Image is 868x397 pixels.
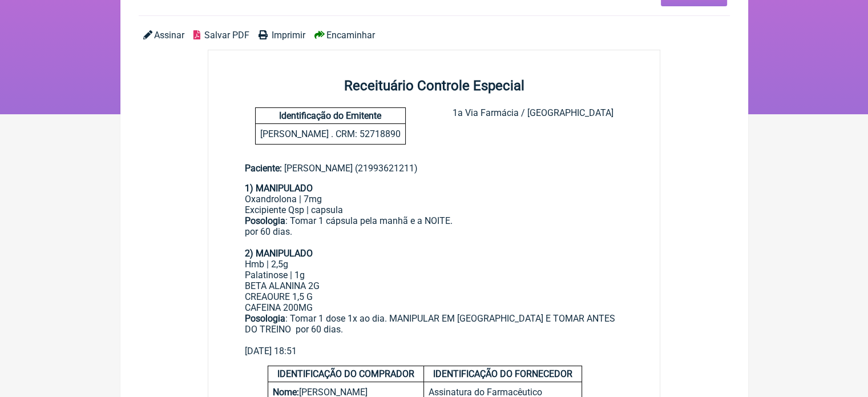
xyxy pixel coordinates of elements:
span: Encaminhar [326,30,375,41]
p: [PERSON_NAME] . CRM: 52718890 [256,124,405,144]
h2: Receituário Controle Especial [208,78,660,94]
h4: IDENTIFICAÇÃO DO FORNECEDOR [424,366,582,382]
div: 1a Via Farmácia / [GEOGRAPHIC_DATA] [452,107,613,145]
div: : Tomar 1 cápsula pela manhã e a NOITE. por 60 dias. [245,215,624,248]
a: Imprimir [259,30,305,41]
div: : Tomar 1 dose 1x ao dia. MANIPULAR EM [GEOGRAPHIC_DATA] E TOMAR ANTES DO TREINO por 60 dias. [245,313,624,346]
div: Palatinose | 1g [245,270,624,280]
div: Oxandrolona | 7mg [245,194,624,204]
div: BETA ALANINA 2G CREAOURE 1,5 G CAFEINA 200MG [245,280,624,313]
strong: Posologia [245,215,285,226]
strong: 2) MANIPULADO [245,248,313,259]
strong: 1) MANIPULADO [245,183,313,194]
span: Imprimir [272,30,305,41]
span: Assinar [154,30,184,41]
div: [DATE] 18:51 [245,346,624,356]
div: Excipiente Qsp | capsula [245,204,624,215]
div: [PERSON_NAME] (21993621211) [245,163,624,174]
a: Salvar PDF [193,30,249,41]
h4: Identificação do Emitente [256,108,405,124]
h4: IDENTIFICAÇÃO DO COMPRADOR [268,366,423,382]
a: Encaminhar [314,30,375,41]
strong: Posologia [245,313,285,324]
div: Hmb | 2,5g [245,259,624,270]
a: Assinar [143,30,184,41]
span: Salvar PDF [204,30,249,41]
span: Paciente: [245,163,282,174]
